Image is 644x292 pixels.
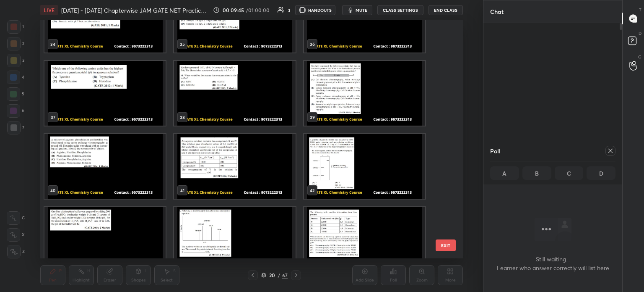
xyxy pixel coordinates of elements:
h4: Still waiting... Learner who answer correctly will list here [497,255,609,272]
div: 7 [7,121,24,134]
div: Z [7,245,25,258]
img: 1756569125C5BHJ1.pdf [174,207,295,272]
p: T [639,7,641,13]
div: 67 [282,271,288,279]
div: 3 [7,54,24,67]
span: mute [356,7,367,13]
button: CLASS SETTINGS [377,5,423,15]
p: Chat [483,0,510,23]
img: 1756569125C5BHJ1.pdf [304,61,425,126]
div: 20 [268,273,276,278]
p: D [639,30,641,37]
button: mute [342,5,372,15]
img: 1756569125C5BHJ1.pdf [174,134,295,199]
button: HANDOUTS [295,5,335,15]
button: EXIT [436,239,456,251]
div: 5 [7,87,24,101]
div: 3 [288,8,290,12]
div: X [7,228,25,242]
img: 1756569125C5BHJ1.pdf [304,134,425,199]
div: 1 [7,20,24,34]
p: G [638,54,641,60]
h4: Poll [490,147,501,155]
h4: [DATE] - [DATE] Chapterwise JAM GATE NET Practice Course [61,6,210,14]
div: C [7,211,25,225]
img: 1756569125C5BHJ1.pdf [304,207,425,272]
img: 1756569125C5BHJ1.pdf [44,134,166,199]
button: End Class [428,5,463,15]
img: 1756569125C5BHJ1.pdf [44,207,166,272]
img: 1756569125C5BHJ1.pdf [44,61,166,126]
div: 6 [7,104,24,118]
img: 1756569125C5BHJ1.pdf [174,61,295,126]
div: 2 [7,37,24,50]
div: LIVE [40,5,58,15]
div: 4 [7,71,24,84]
div: / [278,273,280,278]
div: grid [40,20,448,258]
